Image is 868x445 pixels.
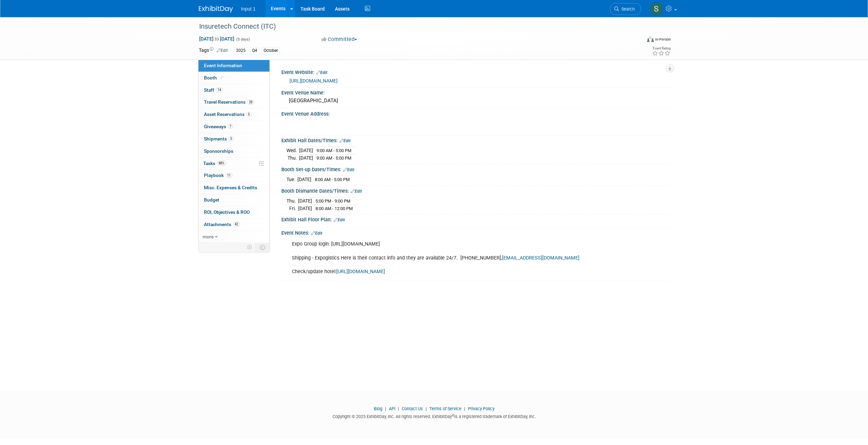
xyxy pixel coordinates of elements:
span: 5 [229,136,234,141]
span: 7 [228,124,233,129]
a: Misc. Expenses & Credits [198,182,269,194]
span: ROI, Objectives & ROO [204,209,250,215]
span: (5 days) [236,37,250,42]
a: Asset Reservations5 [198,108,269,120]
td: Thu. [286,154,299,162]
div: Booth Set-up Dates/Times: [281,164,670,173]
div: Event Website: [281,67,670,76]
a: Budget [198,194,269,206]
span: 8:00 AM - 5:00 PM [315,177,350,182]
a: Edit [339,138,351,143]
a: Search [610,3,641,15]
span: 88% [217,161,226,166]
span: Budget [204,197,219,203]
span: | [396,406,401,411]
a: [URL][DOMAIN_NAME] [290,78,338,84]
td: Thu. [286,197,298,205]
span: Misc. Expenses & Credits [204,185,257,190]
span: 8:00 AM - 12:00 PM [315,206,353,211]
div: Exhibit Hall Floor Plan: [281,214,670,223]
td: Tue. [286,176,297,183]
a: Tasks88% [198,158,269,169]
a: Edit [217,48,228,53]
span: Booth [204,75,225,80]
a: Terms of Service [429,406,461,411]
span: | [462,406,467,411]
a: Privacy Policy [468,406,495,411]
span: Playbook [204,173,232,178]
span: 5 [246,112,251,117]
div: [GEOGRAPHIC_DATA] [286,95,664,106]
a: Edit [343,167,354,172]
td: Toggle Event Tabs [255,243,269,252]
td: [DATE] [299,147,313,154]
a: Contact Us [402,406,423,411]
td: [DATE] [297,176,311,183]
a: Travel Reservations28 [198,96,269,108]
span: Giveaways [204,124,233,129]
a: [EMAIL_ADDRESS][DOMAIN_NAME] [502,255,579,261]
div: Expo Group login: [URL][DOMAIN_NAME] Shipping - Expogistics Here is their contact info and they a... [287,237,594,278]
a: [URL][DOMAIN_NAME] [336,269,385,275]
a: Playbook11 [198,169,269,181]
span: Search [619,6,635,12]
a: Giveaways7 [198,121,269,133]
td: [DATE] [298,197,312,205]
img: ExhibitDay [199,6,233,13]
a: Attachments42 [198,219,269,231]
span: Event Information [204,63,242,68]
span: 5:00 PM - 9:00 PM [315,198,350,204]
div: Event Notes: [281,228,670,237]
a: Edit [311,231,322,236]
span: 11 [225,173,232,178]
span: | [424,406,428,411]
a: Edit [334,218,345,222]
a: Sponsorships [198,145,269,157]
a: Blog [374,406,382,411]
td: [DATE] [299,154,313,162]
div: Event Format [601,35,671,46]
span: 14 [216,87,223,92]
span: [DATE] [DATE] [199,36,235,42]
div: Insuretech Connect (ITC) [197,20,631,33]
i: Booth reservation complete [220,76,223,79]
a: ROI, Objectives & ROO [198,206,269,218]
a: Event Information [198,60,269,72]
div: Event Venue Address: [281,109,670,117]
span: Tasks [203,161,226,166]
div: Booth Dismantle Dates/Times: [281,186,670,195]
span: 9:00 AM - 5:00 PM [317,155,351,161]
span: 28 [247,100,254,105]
td: Tags [199,47,228,55]
a: Staff14 [198,84,269,96]
div: Q4 [250,47,259,54]
a: Edit [316,70,327,75]
a: Edit [351,189,362,194]
td: Fri. [286,205,298,212]
span: Staff [204,87,223,93]
td: [DATE] [298,205,312,212]
button: Committed [319,36,360,43]
div: In-Person [655,37,671,42]
div: 2025 [234,47,248,54]
a: Booth [198,72,269,84]
span: to [214,36,220,42]
a: more [198,231,269,243]
div: October [262,47,280,54]
a: API [389,406,395,411]
span: Travel Reservations [204,99,254,105]
span: Asset Reservations [204,112,251,117]
div: Exhibit Hall Dates/Times: [281,135,670,144]
td: Personalize Event Tab Strip [244,243,256,252]
span: Attachments [204,222,240,227]
span: 42 [233,222,240,227]
img: Format-Inperson.png [647,36,654,42]
td: Wed. [286,147,299,154]
div: Event Venue Name: [281,88,670,96]
span: Shipments [204,136,234,142]
img: Susan Stout [650,2,663,15]
span: more [203,234,214,239]
span: Sponsorships [204,148,233,154]
span: | [383,406,388,411]
span: 9:00 AM - 5:00 PM [317,148,351,153]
